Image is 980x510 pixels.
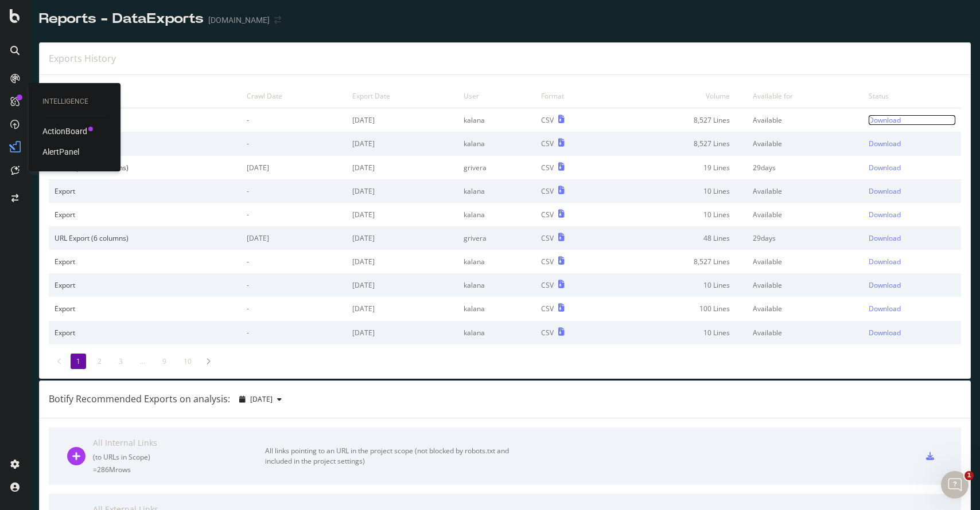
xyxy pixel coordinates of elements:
td: 10 Lines [614,321,747,344]
td: 19 Lines [614,156,747,179]
div: CSV [541,257,554,266]
div: CSV [541,115,554,125]
div: Download [869,257,901,266]
td: [DATE] [347,226,457,250]
td: [DATE] [347,156,457,179]
td: 100 Lines [614,297,747,320]
a: Download [869,280,955,290]
td: kalana [458,273,535,297]
td: 48 Lines [614,226,747,250]
div: Available [753,186,857,196]
div: Download [869,186,901,196]
div: Export [55,280,235,290]
td: - [241,132,347,155]
td: - [241,273,347,297]
div: Botify Recommended Exports on analysis: [49,393,230,406]
td: 8,527 Lines [614,108,747,132]
td: User [458,84,535,108]
td: [DATE] [347,321,457,344]
td: Export Type [49,84,241,108]
div: Export [55,139,235,148]
div: csv-export [926,452,934,460]
a: Download [869,328,955,338]
div: Export [55,210,235,219]
a: Download [869,115,955,125]
a: AlertPanel [42,146,79,158]
td: - [241,179,347,203]
td: - [241,297,347,320]
div: CSV [541,328,554,338]
li: ... [134,354,151,369]
td: grivera [458,156,535,179]
div: Export [55,257,235,266]
a: Download [869,186,955,196]
div: CSV [541,210,554,219]
a: Download [869,257,955,266]
a: Download [869,210,955,219]
div: Available [753,304,857,313]
td: 29 days [747,156,863,179]
li: 2 [92,354,107,369]
div: Download [869,328,901,338]
td: kalana [458,179,535,203]
div: = 286M rows [93,465,265,474]
div: Export [55,186,235,196]
li: 3 [113,354,129,369]
div: URL Export (6 columns) [55,163,235,172]
td: [DATE] [347,273,457,297]
td: kalana [458,108,535,132]
td: [DATE] [347,132,457,155]
td: - [241,250,347,273]
td: Status [863,84,961,108]
td: kalana [458,321,535,344]
a: Download [869,304,955,313]
div: Download [869,139,901,148]
td: kalana [458,297,535,320]
td: 8,527 Lines [614,132,747,155]
iframe: Intercom live chat [941,471,969,499]
div: CSV [541,186,554,196]
div: Reports - DataExports [39,9,204,29]
div: CSV [541,304,554,313]
div: Download [869,210,901,219]
div: Available [753,139,857,148]
td: - [241,203,347,226]
div: arrow-right-arrow-left [274,16,281,24]
div: Intelligence [42,97,107,107]
td: 10 Lines [614,203,747,226]
td: 10 Lines [614,179,747,203]
div: Download [869,304,901,313]
div: Available [753,115,857,125]
td: Volume [614,84,747,108]
button: [DATE] [235,390,286,409]
a: ActionBoard [42,125,87,137]
div: CSV [541,280,554,290]
div: URL Export (6 columns) [55,233,235,243]
a: Download [869,139,955,148]
td: [DATE] [241,156,347,179]
div: CSV [541,233,554,243]
a: Download [869,233,955,243]
div: Exports History [49,52,116,65]
td: grivera [458,226,535,250]
td: Crawl Date [241,84,347,108]
a: Download [869,163,955,172]
div: All links pointing to an URL in the project scope (not blocked by robots.txt and included in the ... [265,446,523,466]
td: [DATE] [347,108,457,132]
li: 1 [71,354,86,369]
div: Available [753,280,857,290]
td: [DATE] [347,250,457,273]
span: 1 [965,471,974,480]
li: 10 [178,354,197,369]
td: [DATE] [347,297,457,320]
td: [DATE] [347,179,457,203]
td: Format [535,84,614,108]
div: All Internal Links [93,437,265,449]
div: Available [753,257,857,266]
div: Download [869,233,901,243]
div: Download [869,280,901,290]
td: 29 days [747,226,863,250]
div: Export [55,328,235,338]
